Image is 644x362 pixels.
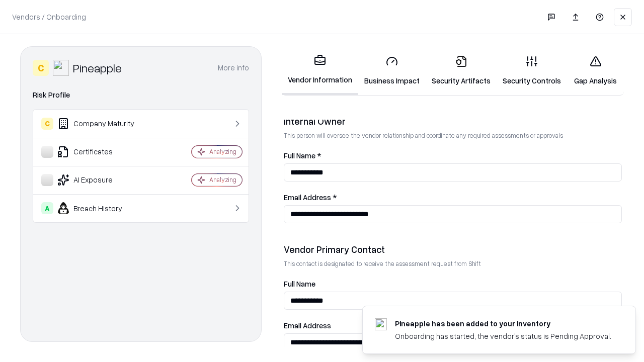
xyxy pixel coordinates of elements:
div: Pineapple has been added to your inventory [395,318,611,329]
p: Vendors / Onboarding [12,12,86,22]
label: Email Address [284,322,622,329]
label: Full Name * [284,152,622,159]
div: Analyzing [209,175,236,184]
img: pineappleenergy.com [375,318,387,330]
a: Security Artifacts [426,47,497,94]
div: Risk Profile [33,89,249,101]
div: C [41,118,53,130]
a: Business Impact [358,47,426,94]
div: Onboarding has started, the vendor's status is Pending Approval. [395,331,611,341]
div: A [41,202,53,214]
div: Internal Owner [284,115,622,127]
a: Gap Analysis [567,47,624,94]
div: Vendor Primary Contact [284,243,622,255]
button: More info [218,59,249,77]
div: Company Maturity [41,118,162,130]
label: Email Address * [284,194,622,201]
a: Security Controls [497,47,567,94]
img: Pineapple [53,60,69,76]
p: This person will oversee the vendor relationship and coordinate any required assessments or appro... [284,131,622,140]
div: C [33,60,49,76]
div: Analyzing [209,147,236,156]
a: Vendor Information [282,46,358,95]
div: AI Exposure [41,174,162,186]
p: This contact is designated to receive the assessment request from Shift [284,259,622,268]
div: Certificates [41,146,162,158]
div: Breach History [41,202,162,214]
div: Pineapple [73,60,122,76]
label: Full Name [284,280,622,288]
